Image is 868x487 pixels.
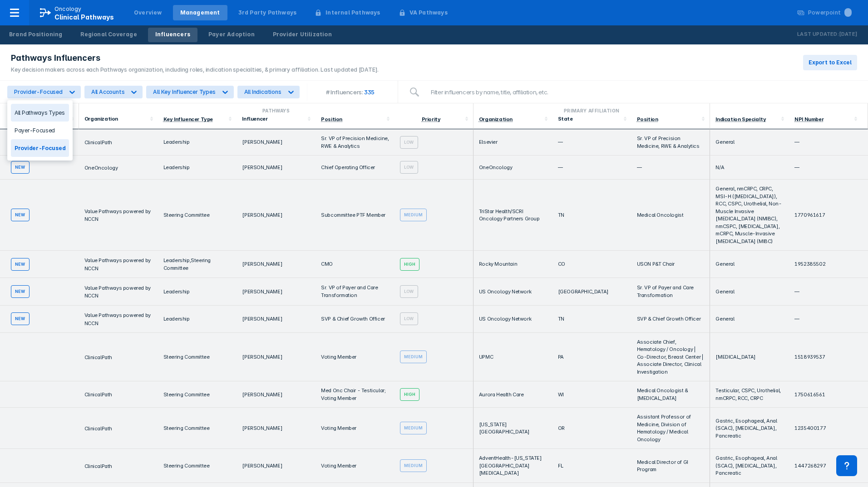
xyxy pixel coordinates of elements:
td: Leadership [158,278,237,305]
a: Value Pathways powered by NCCN [84,257,151,271]
td: General, nmCRPC, CRPC, MSI-H ([MEDICAL_DATA]), RCC, CSPC, Urothelial, Non-Muscle Invasive [MEDICA... [710,180,789,251]
span: Export to Excel [809,58,852,67]
a: Value Pathways powered by NCCN [84,312,151,326]
td: SVP & Chief Growth Officer [316,306,395,333]
div: Primary Affiliation [477,107,706,114]
span: Value Pathways powered by NCCN [84,312,151,326]
a: Payer Adoption [201,28,262,42]
a: ClinicalPath [84,463,112,469]
td: CO [552,251,631,278]
span: Value Pathways powered by NCCN [84,257,151,272]
a: ClinicalPath [84,425,112,431]
td: — [552,129,631,156]
div: Low [400,161,418,174]
p: [DATE] [839,30,857,39]
td: Medical Oncologist & [MEDICAL_DATA] [631,381,710,408]
div: Influencer [242,116,305,122]
td: [MEDICAL_DATA] [710,333,789,382]
td: [PERSON_NAME] [237,381,316,408]
td: Assistant Professor of Medicine, Division of Hematology / Medical Oncology [631,408,710,449]
div: All Key Influencer Types [153,88,215,95]
td: 1952385502 [789,251,868,278]
div: Medium [400,351,427,363]
td: AdventHealth-[US_STATE][GEOGRAPHIC_DATA][MEDICAL_DATA] [473,449,552,483]
td: CMO [316,251,395,278]
div: Organization [479,116,513,122]
div: Medium [400,459,427,472]
div: Payer-Focused [11,122,69,139]
td: UPMC [473,333,552,382]
td: General [710,129,789,156]
span: 335 [363,88,379,96]
td: General [710,306,789,333]
td: 1447268297 [789,449,868,483]
td: FL [552,449,631,483]
span: Pathways Influencers [11,53,100,63]
button: Export to Excel [803,55,857,70]
div: Position [637,116,658,122]
span: ClinicalPath [84,425,112,432]
td: 1770961617 [789,180,868,251]
td: Sr. VP of Payer and Care Transformation [316,278,395,305]
p: Last Updated: [797,30,839,39]
div: new [11,285,30,298]
td: [PERSON_NAME] [237,129,316,156]
td: N/A [710,156,789,180]
div: All Pathways Types [11,104,69,122]
td: Steering Committee [158,333,237,382]
a: ClinicalPath [84,139,112,145]
div: High [400,388,419,401]
a: Brand Positioning [2,28,69,42]
div: Organization [84,116,147,122]
td: [PERSON_NAME] [237,333,316,382]
td: Steering Committee [158,408,237,449]
a: Influencers [148,28,197,42]
div: Priority [422,116,441,122]
a: Regional Coverage [73,28,144,42]
div: Powerpoint [808,9,852,17]
div: VA Pathways [409,9,448,17]
div: Provider Utilization [273,30,332,39]
td: [PERSON_NAME] [237,408,316,449]
a: Value Pathways powered by NCCN [84,208,151,222]
td: Chief Operating Officer [316,156,395,180]
td: — [789,129,868,156]
td: OneOncology [473,156,552,180]
td: US Oncology Network [473,278,552,305]
td: Leadership [158,306,237,333]
div: Medium [400,209,427,221]
a: OneOncology [84,164,118,170]
div: Position [321,116,342,122]
div: new [11,209,30,221]
div: Pathways [83,107,469,114]
td: — [789,156,868,180]
div: High [400,258,419,271]
div: 3rd Party Pathways [238,9,297,17]
td: TN [552,306,631,333]
div: Low [400,136,418,149]
div: NPI Number [794,116,824,122]
td: 1235400177 [789,408,868,449]
span: Value Pathways powered by NCCN [84,284,151,299]
div: Key Influencer Type [163,116,213,122]
td: SVP & Chief Growth Officer [631,306,710,333]
div: All Accounts [91,88,125,95]
div: Brand Positioning [9,30,62,39]
div: State [558,116,621,122]
td: Leadership [158,156,237,180]
td: USON P&T Chair [631,251,710,278]
td: 1518939537 [789,333,868,382]
td: [PERSON_NAME] [237,156,316,180]
td: WI [552,381,631,408]
td: [PERSON_NAME] [237,251,316,278]
div: Low [400,285,418,298]
div: Contact Support [836,455,857,476]
div: # Influencers: [326,88,363,96]
td: Steering Committee [158,381,237,408]
td: Sr. VP of Precision Medicine, RWE & Analytics [316,129,395,156]
td: Voting Member [316,408,395,449]
a: 3rd Party Pathways [231,5,304,20]
td: PA [552,333,631,382]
